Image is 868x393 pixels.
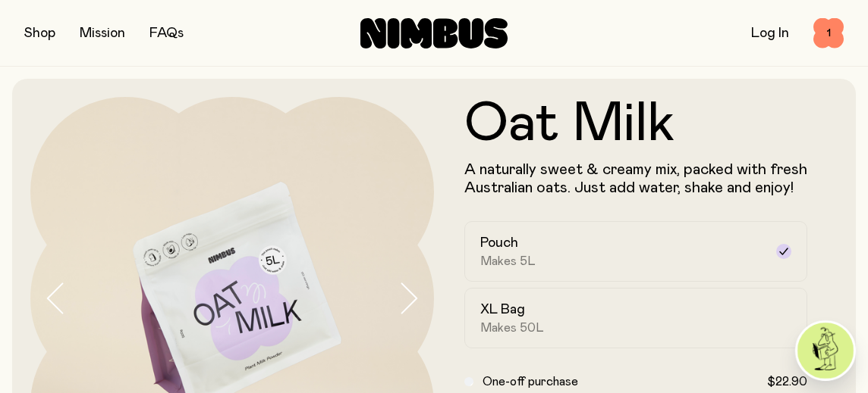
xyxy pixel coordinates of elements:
h2: XL Bag [480,301,525,319]
p: A naturally sweet & creamy mix, packed with fresh Australian oats. Just add water, shake and enjoy! [464,161,807,197]
a: Mission [80,27,125,40]
a: FAQs [149,27,184,40]
span: Makes 5L [480,254,536,269]
button: 1 [813,18,844,48]
img: agent [797,323,854,379]
a: Log In [751,27,789,40]
h1: Oat Milk [464,97,807,151]
h2: Pouch [480,234,518,252]
span: One-off purchase [483,376,578,388]
span: $22.90 [767,376,807,388]
span: Makes 50L [480,320,544,335]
